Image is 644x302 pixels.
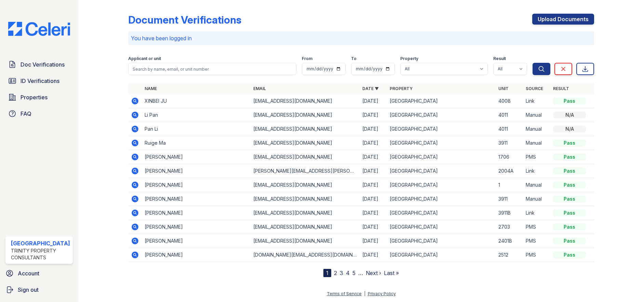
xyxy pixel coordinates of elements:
td: [GEOGRAPHIC_DATA] [387,178,496,192]
a: FAQ [5,107,73,120]
td: [PERSON_NAME] [142,150,251,164]
div: N/A [553,112,586,118]
td: [DATE] [360,234,387,248]
td: [PERSON_NAME] [142,164,251,178]
td: [GEOGRAPHIC_DATA] [387,136,496,150]
td: Link [523,94,550,108]
div: Trinity Property Consultants [11,247,70,261]
a: Privacy Policy [368,291,396,296]
td: PMS [523,234,550,248]
a: Email [253,86,266,91]
td: PMS [523,150,550,164]
td: [DATE] [360,178,387,192]
div: Pass [553,182,586,188]
a: 3 [340,270,343,276]
td: 2004A [496,164,523,178]
td: [GEOGRAPHIC_DATA] [387,192,496,206]
label: Applicant or unit [128,56,161,61]
td: [GEOGRAPHIC_DATA] [387,206,496,220]
td: 2401B [496,234,523,248]
td: Pan Li [142,122,251,136]
span: Account [18,269,39,277]
a: Last » [384,270,399,276]
td: [PERSON_NAME] [142,178,251,192]
td: [DATE] [360,94,387,108]
td: [GEOGRAPHIC_DATA] [387,150,496,164]
a: Source [526,86,543,91]
td: [EMAIL_ADDRESS][DOMAIN_NAME] [251,178,360,192]
td: XINBEI JU [142,94,251,108]
div: Pass [553,210,586,216]
td: 3911 [496,136,523,150]
td: 1 [496,178,523,192]
td: PMS [523,220,550,234]
td: [PERSON_NAME] [142,192,251,206]
td: [PERSON_NAME] [142,206,251,220]
div: 1 [323,269,331,277]
div: Pass [553,168,586,174]
td: [EMAIL_ADDRESS][DOMAIN_NAME] [251,108,360,122]
td: [DOMAIN_NAME][EMAIL_ADDRESS][DOMAIN_NAME] [251,248,360,262]
td: [PERSON_NAME] [142,234,251,248]
td: [GEOGRAPHIC_DATA] [387,220,496,234]
td: 3911B [496,206,523,220]
a: Sign out [3,283,76,297]
a: Doc Verifications [5,58,73,71]
td: [DATE] [360,150,387,164]
span: … [358,269,363,277]
a: 2 [334,270,337,276]
td: [GEOGRAPHIC_DATA] [387,248,496,262]
a: Property [390,86,413,91]
td: [DATE] [360,220,387,234]
div: Pass [553,196,586,202]
td: Link [523,206,550,220]
td: Ruige Ma [142,136,251,150]
img: CE_Logo_Blue-a8612792a0a2168367f1c8372b55b34899dd931a85d93a1a3d3e32e68fde9ad4.png [3,22,76,36]
input: Search by name, email, or unit number [128,63,297,75]
td: Link [523,164,550,178]
td: 3911 [496,192,523,206]
div: | [364,291,365,296]
a: Terms of Service [327,291,362,296]
td: [EMAIL_ADDRESS][DOMAIN_NAME] [251,206,360,220]
td: [DATE] [360,164,387,178]
a: Unit [498,86,509,91]
p: You have been logged in [131,34,592,42]
div: Pass [553,140,586,146]
div: Pass [553,224,586,230]
td: Li Pan [142,108,251,122]
td: [PERSON_NAME][EMAIL_ADDRESS][PERSON_NAME][DOMAIN_NAME] [251,164,360,178]
a: Date ▼ [362,86,379,91]
td: [PERSON_NAME] [142,220,251,234]
td: 4011 [496,108,523,122]
td: [GEOGRAPHIC_DATA] [387,108,496,122]
td: Manual [523,122,550,136]
td: [GEOGRAPHIC_DATA] [387,122,496,136]
td: PMS [523,248,550,262]
a: Account [3,267,76,280]
td: [DATE] [360,136,387,150]
td: [EMAIL_ADDRESS][DOMAIN_NAME] [251,136,360,150]
td: Manual [523,136,550,150]
td: [EMAIL_ADDRESS][DOMAIN_NAME] [251,234,360,248]
a: Upload Documents [532,14,594,25]
span: Properties [21,93,48,101]
label: Result [493,56,506,61]
div: Pass [553,238,586,244]
div: Pass [553,251,586,258]
a: Properties [5,90,73,104]
td: Manual [523,108,550,122]
div: Document Verifications [128,14,241,26]
label: To [351,56,357,61]
a: Next › [366,270,381,276]
td: [GEOGRAPHIC_DATA] [387,234,496,248]
td: 2703 [496,220,523,234]
td: [GEOGRAPHIC_DATA] [387,164,496,178]
td: [EMAIL_ADDRESS][DOMAIN_NAME] [251,122,360,136]
td: Manual [523,192,550,206]
div: Pass [553,98,586,104]
td: [DATE] [360,108,387,122]
td: [DATE] [360,248,387,262]
td: [EMAIL_ADDRESS][DOMAIN_NAME] [251,220,360,234]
